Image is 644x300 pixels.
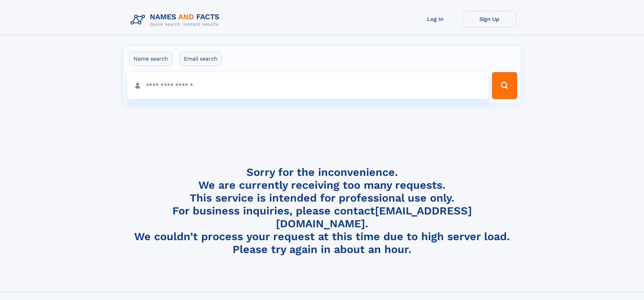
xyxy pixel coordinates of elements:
[128,11,225,29] img: Logo Names and Facts
[127,72,489,99] input: search input
[276,204,472,230] a: [EMAIL_ADDRESS][DOMAIN_NAME]
[462,11,517,27] a: Sign Up
[128,166,517,256] h4: Sorry for the inconvenience. We are currently receiving too many requests. This service is intend...
[492,72,517,99] button: Search Button
[408,11,462,27] a: Log In
[180,52,222,66] label: Email search
[129,52,172,66] label: Name search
